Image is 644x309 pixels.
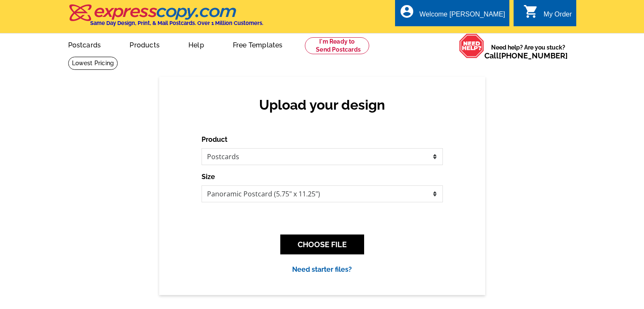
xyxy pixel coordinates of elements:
a: Postcards [55,34,115,54]
a: Free Templates [219,34,296,54]
h4: Same Day Design, Print, & Mail Postcards. Over 1 Million Customers. [90,20,263,26]
span: Need help? Are you stuck? [484,43,572,60]
img: help [459,33,484,58]
span: Call [484,51,568,60]
a: Help [175,34,218,54]
i: account_circle [399,4,415,19]
a: [PHONE_NUMBER] [499,51,568,60]
iframe: LiveChat chat widget [525,282,644,309]
label: Size [202,172,215,182]
label: Product [202,135,227,145]
a: Same Day Design, Print, & Mail Postcards. Over 1 Million Customers. [68,10,263,26]
a: Need starter files? [292,265,352,273]
button: CHOOSE FILE [280,235,364,254]
div: My Order [544,11,572,22]
h2: Upload your design [210,97,434,113]
a: shopping_cart My Order [523,9,572,20]
i: shopping_cart [523,4,539,19]
div: Welcome [PERSON_NAME] [420,11,505,22]
a: Products [116,34,173,54]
